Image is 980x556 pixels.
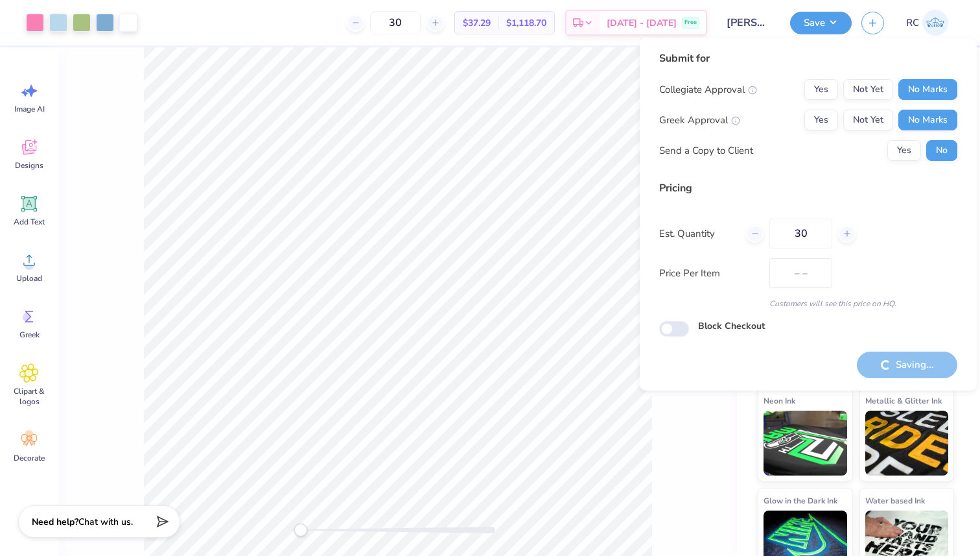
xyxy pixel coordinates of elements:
[922,10,948,36] img: Rohan Chaurasia
[659,180,957,196] div: Pricing
[659,51,957,66] div: Submit for
[926,140,957,161] button: No
[698,319,765,333] label: Block Checkout
[14,104,45,114] span: Image AI
[804,79,838,100] button: Yes
[865,494,925,507] span: Water based Ink
[900,10,954,36] a: RC
[506,16,546,30] span: $1,118.70
[843,79,893,100] button: Not Yet
[659,226,736,241] label: Est. Quantity
[14,453,45,463] span: Decorate
[19,330,40,340] span: Greek
[659,266,760,281] label: Price Per Item
[16,273,42,284] span: Upload
[659,113,740,128] div: Greek Approval
[887,140,921,161] button: Yes
[294,524,307,537] div: Accessibility label
[717,10,780,36] input: Untitled Design
[15,160,43,171] span: Designs
[659,82,757,97] div: Collegiate Approval
[769,219,832,248] input: – –
[764,394,795,407] span: Neon Ink
[659,298,957,309] div: Customers will see this price on HQ.
[8,386,51,407] span: Clipart & logos
[659,143,753,158] div: Send a Copy to Client
[607,16,677,30] span: [DATE] - [DATE]
[906,16,919,30] span: RC
[370,11,421,34] input: – –
[804,110,838,130] button: Yes
[865,394,942,407] span: Metallic & Glitter Ink
[78,516,133,528] span: Chat with us.
[898,79,957,100] button: No Marks
[843,110,893,130] button: Not Yet
[14,217,45,227] span: Add Text
[32,516,78,528] strong: Need help?
[684,18,697,27] span: Free
[898,110,957,130] button: No Marks
[865,411,949,476] img: Metallic & Glitter Ink
[463,16,491,30] span: $37.29
[790,12,852,34] button: Save
[764,494,837,507] span: Glow in the Dark Ink
[764,411,847,476] img: Neon Ink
